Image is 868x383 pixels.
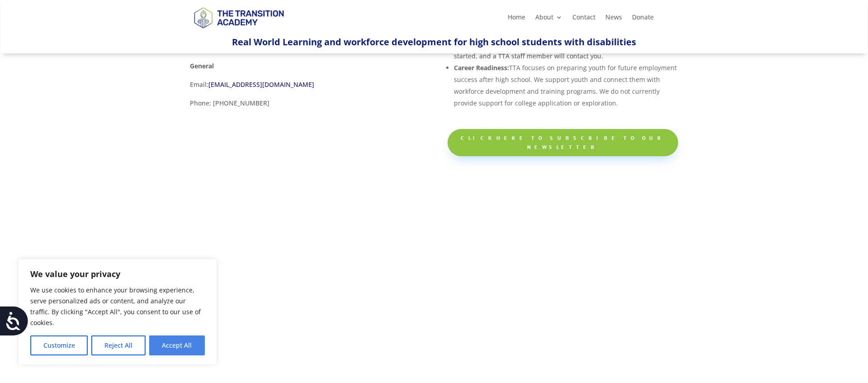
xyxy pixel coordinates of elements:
strong: General [190,62,214,70]
button: Reject All [91,335,145,355]
a: Click here to subscribe to our newsletter [448,129,678,157]
a: Home [508,14,525,24]
img: TTA Brand_TTA Primary Logo_Horizontal_Light BG [190,1,288,34]
p: We use cookies to enhance your browsing experience, serve personalized ads or content, and analyz... [30,285,205,328]
a: Contact [572,14,595,24]
a: Logo-Noticias [190,27,288,35]
a: About [535,14,562,24]
button: Customize [30,335,88,355]
button: Accept All [149,335,205,355]
span: TTA focuses on preparing youth for future employment success after high school. We support youth ... [454,63,677,107]
p: Email: [190,79,420,97]
p: We value your privacy [30,268,205,279]
a: News [605,14,622,24]
span: Real World Learning and workforce development for high school students with disabilities [232,36,636,48]
a: [EMAIL_ADDRESS][DOMAIN_NAME] [208,80,314,89]
p: Phone: [PHONE_NUMBER] [190,97,420,116]
a: Donate [632,14,654,24]
b: Career Readiness: [454,63,677,107]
